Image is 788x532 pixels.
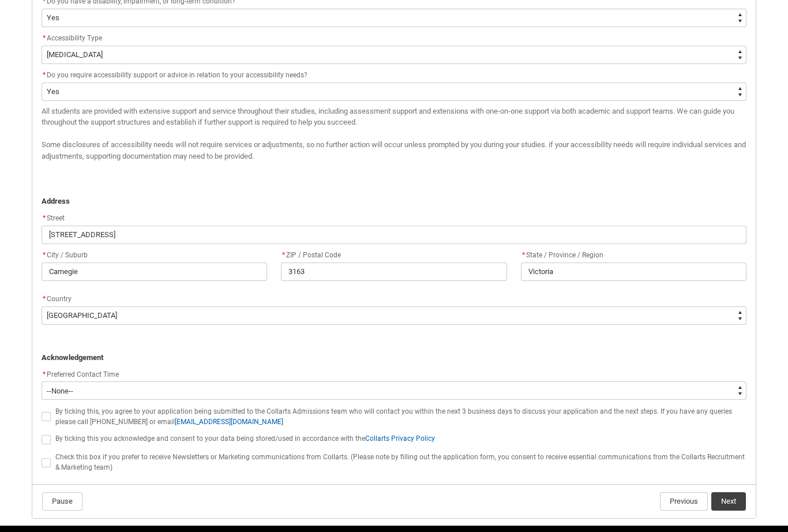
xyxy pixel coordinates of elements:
[281,251,341,259] span: ZIP / Postal Code
[47,34,102,42] span: Accessibility Type
[43,295,46,303] abbr: required
[42,107,734,127] span: All students are provided with extensive support and service throughout their studies, including ...
[55,453,745,471] span: Check this box if you prefer to receive Newsletters or Marketing communications from Collarts. (P...
[47,295,72,303] span: Country
[365,434,435,443] a: Collarts Privacy Policy
[43,34,46,42] abbr: required
[42,251,88,259] span: City / Suburb
[55,407,732,426] span: By ticking this, you agree to your application being submitted to the Collarts Admissions team wh...
[55,434,435,443] span: By ticking this you acknowledge and consent to your data being stored/used in accordance with the
[522,251,525,259] abbr: required
[175,418,283,426] a: [EMAIL_ADDRESS][DOMAIN_NAME]
[47,71,307,79] span: Do you require accessibility support or advice in relation to your accessibility needs?
[42,197,70,205] strong: Address
[43,251,46,259] abbr: required
[42,140,746,160] span: Some disclosures of accessibility needs will not require services or adjustments, so no further a...
[42,353,103,362] strong: Acknowledgement
[42,492,82,511] button: Pause
[47,370,119,379] span: Preferred Contact Time
[660,492,708,511] button: Previous
[43,214,46,222] abbr: required
[521,251,603,259] span: State / Province / Region
[282,251,285,259] abbr: required
[711,492,746,511] button: Next
[42,214,65,222] span: Street
[43,370,46,379] abbr: required
[43,71,46,79] abbr: required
